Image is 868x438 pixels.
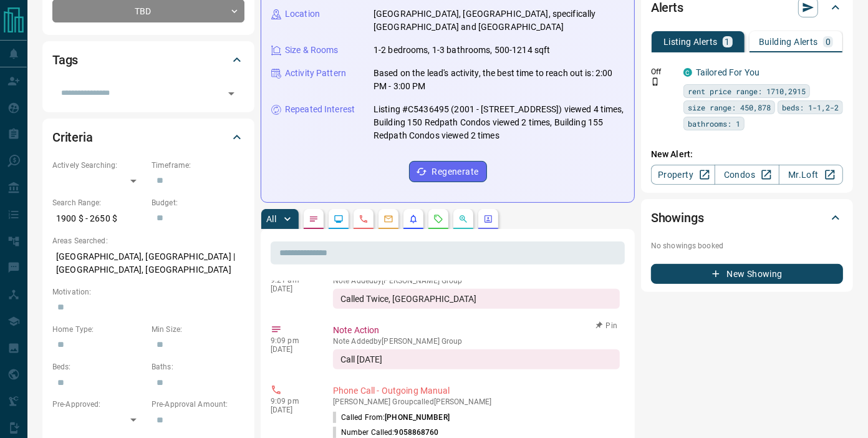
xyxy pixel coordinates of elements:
p: Number Called: [333,427,439,438]
svg: Calls [359,214,369,224]
button: Regenerate [409,161,487,182]
p: Beds: [52,361,145,372]
p: Search Range: [52,197,145,208]
span: 9058868760 [395,428,439,437]
p: 1-2 bedrooms, 1-3 bathrooms, 500-1214 sqft [374,44,551,57]
div: Criteria [52,122,244,152]
svg: Agent Actions [483,214,493,224]
p: Location [285,7,320,21]
span: beds: 1-1,2-2 [782,101,839,114]
p: 1 [725,37,730,46]
p: Note Added by [PERSON_NAME] Group [333,337,620,346]
svg: Requests [433,214,443,224]
p: 1900 $ - 2650 $ [52,208,145,229]
button: Open [223,85,240,102]
p: Min Size: [152,324,244,335]
p: Timeframe: [152,160,244,171]
p: Off [651,66,676,77]
p: Note Added by [PERSON_NAME] Group [333,276,620,285]
p: Areas Searched: [52,235,244,246]
a: Tailored For You [696,67,759,77]
p: Baths: [152,361,244,372]
p: Pre-Approval Amount: [152,399,244,410]
p: [GEOGRAPHIC_DATA], [GEOGRAPHIC_DATA], specifically [GEOGRAPHIC_DATA] and [GEOGRAPHIC_DATA] [374,7,624,34]
p: 0 [826,37,831,46]
a: Property [651,165,715,185]
p: [DATE] [271,285,314,293]
p: [DATE] [271,345,314,354]
p: Home Type: [52,324,145,335]
p: All [266,215,276,223]
div: Call [DATE] [333,349,620,369]
svg: Emails [383,214,393,224]
svg: Lead Browsing Activity [334,214,344,224]
svg: Push Notification Only [651,77,660,86]
p: Actively Searching: [52,160,145,171]
a: Mr.Loft [779,165,843,185]
p: New Alert: [651,148,843,161]
p: No showings booked [651,240,843,251]
p: Called From: [333,412,450,423]
h2: Showings [651,208,704,228]
span: bathrooms: 1 [688,117,740,130]
p: Motivation: [52,286,244,298]
p: Building Alerts [759,37,818,46]
p: [PERSON_NAME] Group called [PERSON_NAME] [333,397,620,406]
p: Pre-Approved: [52,399,145,410]
svg: Opportunities [458,214,468,224]
p: Note Action [333,324,620,337]
p: [GEOGRAPHIC_DATA], [GEOGRAPHIC_DATA] | [GEOGRAPHIC_DATA], [GEOGRAPHIC_DATA] [52,246,244,280]
p: Listing #C5436495 (2001 - [STREET_ADDRESS]) viewed 4 times, Building 150 Redpath Condos viewed 2 ... [374,103,624,142]
a: Condos [715,165,779,185]
p: Listing Alerts [663,37,718,46]
p: Budget: [152,197,244,208]
p: Repeated Interest [285,103,355,116]
p: [DATE] [271,406,314,414]
svg: Notes [309,214,319,224]
h2: Tags [52,50,78,70]
button: Pin [589,320,625,331]
span: size range: 450,878 [688,101,771,114]
h2: Criteria [52,127,93,147]
p: Based on the lead's activity, the best time to reach out is: 2:00 PM - 3:00 PM [374,67,624,93]
span: rent price range: 1710,2915 [688,85,806,97]
div: Showings [651,203,843,233]
div: Tags [52,45,244,75]
button: New Showing [651,264,843,284]
p: Size & Rooms [285,44,339,57]
svg: Listing Alerts [408,214,418,224]
p: Phone Call - Outgoing Manual [333,384,620,397]
span: [PHONE_NUMBER] [385,413,450,422]
div: condos.ca [683,68,692,77]
p: 9:09 pm [271,336,314,345]
div: Called Twice, [GEOGRAPHIC_DATA] [333,289,620,309]
p: 9:09 pm [271,397,314,406]
p: Activity Pattern [285,67,346,80]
